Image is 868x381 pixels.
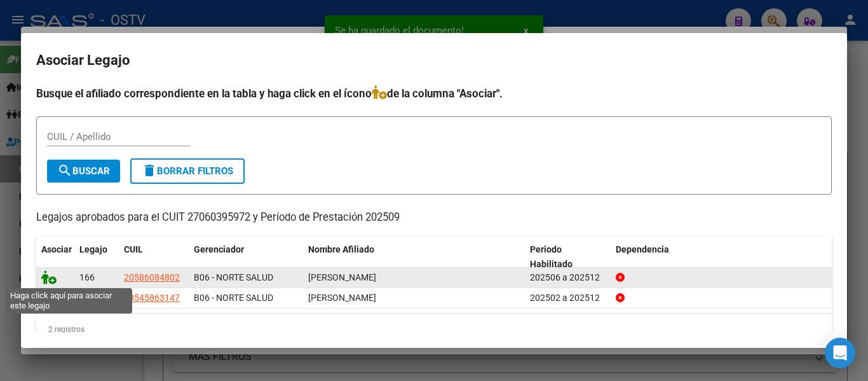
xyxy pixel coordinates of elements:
[308,272,376,282] span: FRIAS MATHEO GABRIEL
[194,293,273,303] span: B06 - NORTE SALUD
[130,158,245,184] button: Borrar Filtros
[41,244,72,254] span: Asociar
[530,270,606,285] div: 202506 a 202512
[79,244,107,254] span: Legajo
[119,236,189,278] datatable-header-cell: CUIL
[308,293,376,303] span: PEREZ ARIEL ALEJANDRO
[57,165,110,177] span: Buscar
[530,244,573,269] span: Periodo Habilitado
[36,210,832,226] p: Legajos aprobados para el CUIT 27060395972 y Período de Prestación 202509
[525,236,611,278] datatable-header-cell: Periodo Habilitado
[303,236,525,278] datatable-header-cell: Nombre Afiliado
[124,244,143,254] span: CUIL
[142,163,157,178] mat-icon: delete
[308,244,374,254] span: Nombre Afiliado
[124,272,180,282] span: 20586084802
[825,338,855,368] div: Open Intercom Messenger
[142,165,233,177] span: Borrar Filtros
[36,85,832,102] h4: Busque el afiliado correspondiente en la tabla y haga click en el ícono de la columna "Asociar".
[124,293,180,303] span: 20545863147
[79,293,95,303] span: 154
[74,236,119,278] datatable-header-cell: Legajo
[36,236,74,278] datatable-header-cell: Asociar
[57,163,72,178] mat-icon: search
[47,160,120,183] button: Buscar
[611,236,832,278] datatable-header-cell: Dependencia
[36,48,832,73] h2: Asociar Legajo
[189,236,303,278] datatable-header-cell: Gerenciador
[79,272,95,282] span: 166
[530,291,606,305] div: 202502 a 202512
[616,244,669,254] span: Dependencia
[36,314,832,345] div: 2 registros
[194,244,244,254] span: Gerenciador
[194,272,273,282] span: B06 - NORTE SALUD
